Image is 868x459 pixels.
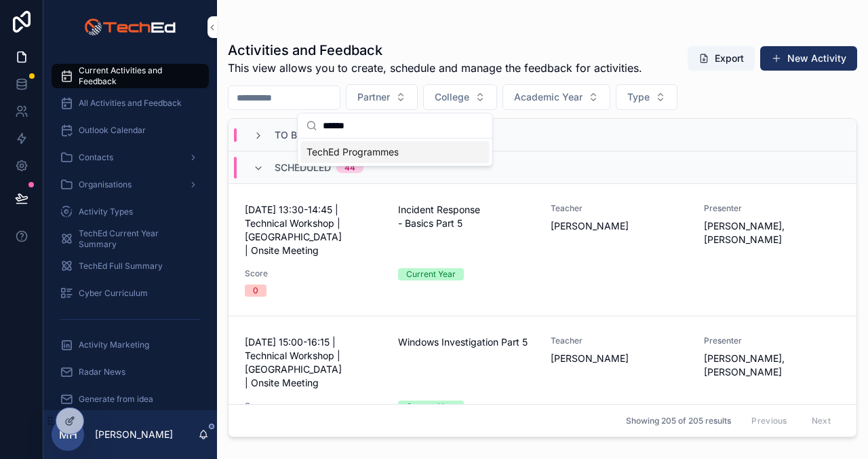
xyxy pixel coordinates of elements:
span: Scheduled [275,161,331,175]
button: Select Button [346,84,418,110]
button: New Activity [760,46,857,71]
span: Organisations [79,179,132,190]
a: All Activities and Feedback [52,91,209,115]
h1: Activities and Feedback [228,41,642,60]
span: Windows Investigation Part 5 [398,335,535,349]
span: TechEd Full Summary [79,261,163,272]
span: Showing 205 of 205 results [626,416,731,426]
span: [PERSON_NAME], [PERSON_NAME] [704,352,841,379]
a: Outlook Calendar [52,118,209,143]
span: Current Activities and Feedback [79,65,195,87]
a: Generate from idea [52,387,209,411]
span: To Be Scheduled [275,128,361,142]
div: scrollable content [43,54,217,410]
a: Activity Marketing [52,333,209,357]
span: Activity Types [79,206,133,217]
span: Score [245,401,382,411]
span: Presenter [704,203,841,214]
span: Outlook Calendar [79,125,146,136]
button: Export [688,46,755,71]
button: Select Button [616,84,677,110]
span: [PERSON_NAME] [551,219,688,233]
div: Suggestions [298,139,492,166]
div: 44 [344,162,355,173]
span: Teacher [551,203,688,214]
a: Organisations [52,172,209,197]
span: Incident Response - Basics Part 5 [398,203,535,230]
a: Radar News [52,360,209,384]
span: Activity Marketing [79,339,149,350]
a: [DATE] 13:30-14:45 | Technical Workshop | [GEOGRAPHIC_DATA] | Onsite MeetingIncident Response - B... [229,184,856,316]
span: [DATE] 13:30-14:45 | Technical Workshop | [GEOGRAPHIC_DATA] | Onsite Meeting [245,203,382,257]
a: TechEd Full Summary [52,254,209,278]
img: App logo [84,16,176,38]
a: [DATE] 15:00-16:15 | Technical Workshop | [GEOGRAPHIC_DATA] | Onsite MeetingWindows Investigation... [229,316,856,449]
span: This view allows you to create, schedule and manage the feedback for activities. [228,60,642,76]
div: 0 [253,284,258,297]
span: Cyber Curriculum [79,288,148,299]
button: Select Button [502,84,610,110]
span: Partner [357,90,390,104]
span: MH [59,426,77,443]
a: Contacts [52,145,209,170]
span: [PERSON_NAME] [551,352,688,365]
span: Academic Year [514,90,583,104]
span: Type [627,90,650,104]
span: [DATE] 15:00-16:15 | Technical Workshop | [GEOGRAPHIC_DATA] | Onsite Meeting [245,335,382,390]
span: TechEd Programmes [307,145,399,159]
a: Activity Types [52,200,209,224]
span: [PERSON_NAME], [PERSON_NAME] [704,219,841,246]
span: Score [245,268,382,279]
span: Contacts [79,152,113,163]
a: Current Activities and Feedback [52,64,209,88]
span: TechEd Current Year Summary [79,228,195,250]
span: College [435,90,469,104]
span: Presenter [704,335,841,346]
a: TechEd Current Year Summary [52,227,209,251]
span: Teacher [551,335,688,346]
div: Current Year [406,268,456,280]
button: Select Button [423,84,497,110]
div: Current Year [406,401,456,413]
a: Cyber Curriculum [52,281,209,306]
span: Radar News [79,367,125,378]
span: All Activities and Feedback [79,98,182,109]
p: [PERSON_NAME] [95,428,173,441]
span: Generate from idea [79,394,153,405]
